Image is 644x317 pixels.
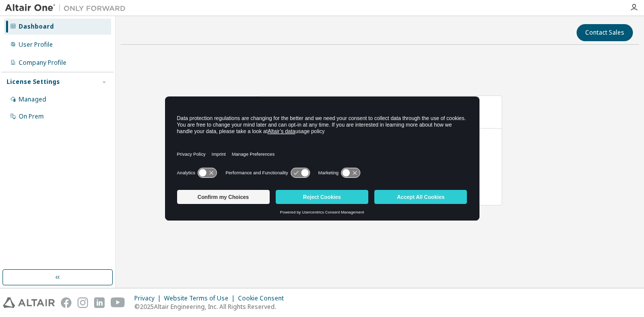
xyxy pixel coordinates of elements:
div: On Prem [19,113,44,121]
img: instagram.svg [77,297,88,308]
img: youtube.svg [111,297,125,308]
div: Cookie Consent [238,294,290,302]
div: Privacy [134,294,164,302]
button: Contact Sales [577,24,633,41]
img: Altair One [5,3,131,13]
div: Website Terms of Use [164,294,238,302]
p: © 2025 Altair Engineering, Inc. All Rights Reserved. [134,302,290,311]
img: facebook.svg [61,297,71,308]
div: Managed [19,95,46,103]
div: Dashboard [19,23,54,31]
div: License Settings [7,78,60,86]
img: linkedin.svg [94,297,105,308]
div: User Profile [19,41,53,49]
img: altair_logo.svg [3,297,55,308]
div: Company Profile [19,59,66,67]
